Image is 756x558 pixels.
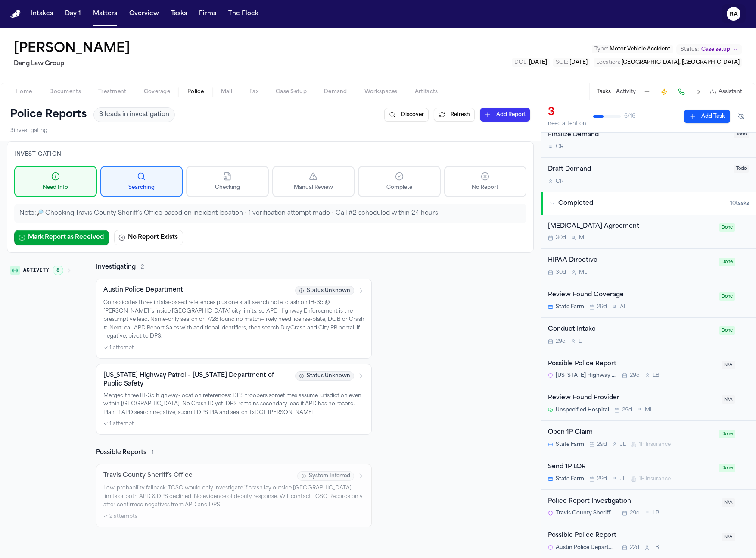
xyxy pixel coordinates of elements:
span: [DATE] [569,60,588,65]
span: 29d [597,476,607,483]
div: Open task: Conduct Intake [541,318,756,352]
a: Home [10,10,21,18]
button: Discover [384,108,429,122]
h1: [PERSON_NAME] [14,41,130,57]
div: ✓ 1 attempt [103,420,364,427]
span: 29d [622,407,632,414]
a: The Flock [225,6,262,22]
div: [MEDICAL_DATA] Agreement [548,222,714,232]
div: Open task: HIPAA Directive [541,249,756,283]
span: L B [653,372,660,379]
button: Checking [186,166,269,197]
span: C R [556,178,563,185]
div: Open task: Finalize Demand [541,123,756,158]
span: 1 [152,449,154,456]
span: Treatment [98,88,127,95]
button: Tasks [597,88,611,95]
button: Tasks [168,6,190,22]
p: Note: 🔎 Checking Travis County Sheriff’s Office based on incident location • 1 verification attem... [19,209,521,218]
div: Open task: Review Found Coverage [541,283,756,318]
span: M L [645,407,653,414]
span: Location : [596,60,620,65]
a: Firms [196,6,220,22]
span: Case Setup [276,88,307,95]
span: System Inferred [297,471,354,481]
button: Hide completed tasks (⌘⇧H) [734,110,749,123]
div: Travis County Sheriff’s OfficeSystem InferredLow-probability fallback: TCSO would only investigat... [96,464,372,527]
span: N/A [722,498,735,507]
span: Investigation [14,152,62,157]
span: 1P Insurance [639,476,671,483]
span: Checking [215,184,240,191]
span: 1P Insurance [639,441,671,448]
div: Send 1P LOR [548,462,714,472]
span: Done [719,464,735,472]
span: 3 investigating [10,127,47,134]
button: Completed10tasks [541,192,756,215]
span: L [579,338,582,345]
span: Searching [128,184,155,191]
button: Need Info [14,166,97,197]
span: Status Unknown [295,371,354,381]
div: Finalize Demand [548,130,728,140]
span: N/A [722,533,735,541]
span: 30d [556,235,566,241]
span: Manual Review [294,184,333,191]
span: A F [620,304,627,310]
p: Merged three IH-35 highway-location references: DPS troopers sometimes assume jurisdiction even w... [103,392,364,417]
span: Status Unknown [295,286,354,295]
button: No Report [444,166,527,197]
span: L B [653,510,660,517]
button: Create Immediate Task [658,86,670,98]
div: Austin Police DepartmentStatus UnknownConsolidates three intake-based references plus one staff s... [96,279,372,359]
div: Draft Demand [548,165,728,175]
h1: Police Reports [10,108,87,122]
div: Open task: Open 1P Claim [541,421,756,455]
span: Completed [558,199,593,208]
span: No Report [472,184,498,191]
div: Review Found Provider [548,393,716,403]
div: Open 1P Claim [548,428,714,438]
button: Intakes [28,6,56,22]
span: SOL : [556,60,568,65]
a: Overview [126,6,162,22]
span: Home [16,88,32,95]
button: No Report Exists [114,230,183,245]
div: Review Found Coverage [548,290,714,300]
span: Case setup [701,46,730,53]
button: Edit Type: Motor Vehicle Accident [592,45,673,53]
span: Assistant [719,88,742,95]
span: DOL : [514,60,528,65]
span: Mail [221,88,232,95]
span: Documents [49,88,81,95]
span: Unspecified Hospital [556,407,609,414]
span: Police [187,88,204,95]
span: M L [579,235,587,241]
span: Austin Police Department [556,544,617,551]
span: Motor Vehicle Accident [610,47,670,52]
span: Coverage [144,88,170,95]
div: HIPAA Directive [548,256,714,266]
div: Open task: Send 1P LOR [541,455,756,490]
span: 29d [630,510,640,517]
span: 29d [556,338,566,345]
button: Add Report [480,108,530,122]
div: [US_STATE] Highway Patrol – [US_STATE] Department of Public SafetyStatus UnknownMerged three IH-3... [96,364,372,435]
span: Workspaces [364,88,398,95]
span: Need Info [43,184,68,191]
span: Complete [386,184,412,191]
h2: Possible Reports [96,448,146,457]
span: 29d [597,441,607,448]
span: 30d [556,269,566,276]
span: Done [719,292,735,301]
div: Open task: Possible Police Report [541,352,756,387]
span: [DATE] [529,60,547,65]
span: Done [719,430,735,438]
button: Manual Review [272,166,355,197]
span: Todo [734,130,749,138]
div: need attention [548,120,586,127]
button: Day 1 [62,6,84,22]
span: J L [620,441,626,448]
